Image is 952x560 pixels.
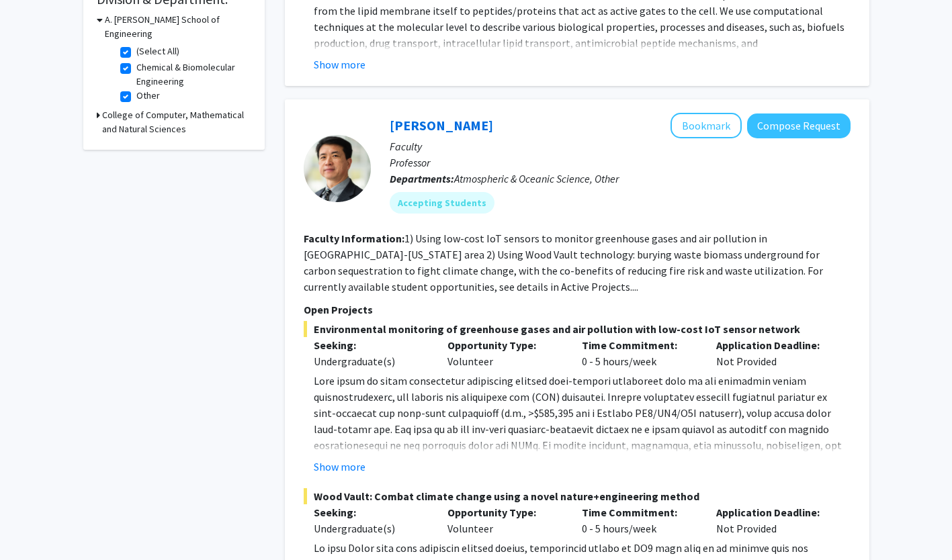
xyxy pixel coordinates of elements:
span: Atmospheric & Oceanic Science, Other [454,172,619,185]
div: 0 - 5 hours/week [572,504,706,536]
label: (Select All) [136,44,179,58]
button: Show more [314,56,365,73]
b: Faculty Information: [304,232,404,245]
div: 0 - 5 hours/week [572,337,706,369]
span: Wood Vault: Combat climate change using a novel nature+engineering method [304,488,851,504]
div: Volunteer [437,504,572,536]
div: Volunteer [437,337,572,369]
p: Time Commitment: [582,504,696,520]
button: Compose Request to Ning Zeng [747,113,851,138]
span: Environmental monitoring of greenhouse gases and air pollution with low-cost IoT sensor network [304,321,851,337]
div: Undergraduate(s) [314,520,428,536]
button: Show more [314,459,365,475]
p: Faculty [390,138,851,154]
p: Opportunity Type: [447,337,562,353]
h3: A. [PERSON_NAME] School of Engineering [105,13,251,41]
div: Not Provided [706,504,840,536]
p: Time Commitment: [582,337,696,353]
a: [PERSON_NAME] [390,117,493,134]
h3: College of Computer, Mathematical and Natural Sciences [102,108,251,136]
label: Chemical & Biomolecular Engineering [136,60,248,89]
mat-chip: Accepting Students [390,192,494,214]
fg-read-more: 1) Using low-cost IoT sensors to monitor greenhouse gases and air pollution in [GEOGRAPHIC_DATA]-... [304,232,823,293]
div: Not Provided [706,337,840,369]
b: Departments: [390,172,454,185]
p: Application Deadline: [716,337,830,353]
p: Seeking: [314,337,428,353]
p: Open Projects [304,301,851,318]
div: Undergraduate(s) [314,353,428,369]
iframe: Chat [10,500,57,550]
button: Add Ning Zeng to Bookmarks [670,113,742,138]
p: Professor [390,154,851,171]
p: Opportunity Type: [447,504,562,520]
p: Application Deadline: [716,504,830,520]
p: Seeking: [314,504,428,520]
label: Other [136,89,160,103]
